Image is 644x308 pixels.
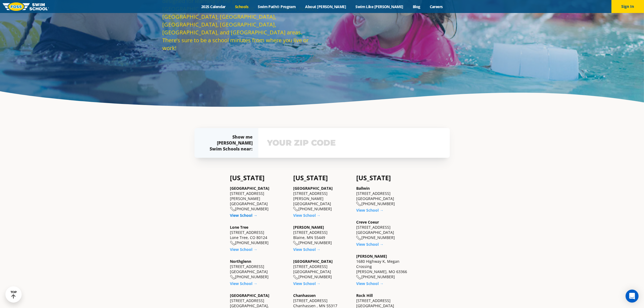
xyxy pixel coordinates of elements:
[230,241,235,245] img: location-phone-o-icon.svg
[230,281,257,286] a: View School →
[356,254,387,259] a: [PERSON_NAME]
[293,174,351,182] h4: [US_STATE]
[356,242,384,247] a: View School →
[356,202,361,206] img: location-phone-o-icon.svg
[356,254,414,280] div: 1680 Highway K, Megan Crossing [PERSON_NAME], MO 63366 [PHONE_NUMBER]
[356,208,384,213] a: View School →
[293,247,321,252] a: View School →
[356,219,379,225] a: Creve Coeur
[230,259,252,264] a: Northglenn
[230,186,288,212] div: [STREET_ADDRESS][PERSON_NAME] [GEOGRAPHIC_DATA] [PHONE_NUMBER]
[230,225,249,230] a: Lone Tree
[356,236,361,240] img: location-phone-o-icon.svg
[293,186,333,191] a: [GEOGRAPHIC_DATA]
[626,290,639,303] div: Open Intercom Messenger
[253,4,300,9] a: Swim Path® Program
[230,213,257,218] a: View School →
[230,225,288,245] div: [STREET_ADDRESS] Lone Tree, CO 80124 [PHONE_NUMBER]
[293,186,351,212] div: [STREET_ADDRESS][PERSON_NAME] [GEOGRAPHIC_DATA] [PHONE_NUMBER]
[230,4,253,9] a: Schools
[230,174,288,182] h4: [US_STATE]
[293,259,333,264] a: [GEOGRAPHIC_DATA]
[293,293,316,298] a: Chanhassen
[205,134,253,152] div: Show me [PERSON_NAME] Swim Schools near:
[293,225,324,230] a: [PERSON_NAME]
[293,207,298,211] img: location-phone-o-icon.svg
[293,281,321,286] a: View School →
[293,259,351,280] div: [STREET_ADDRESS] [GEOGRAPHIC_DATA] [PHONE_NUMBER]
[230,293,270,298] a: [GEOGRAPHIC_DATA]
[408,4,425,9] a: Blog
[293,225,351,245] div: [STREET_ADDRESS] Blaine, MN 55449 [PHONE_NUMBER]
[356,275,361,280] img: location-phone-o-icon.svg
[356,219,414,240] div: [STREET_ADDRESS] [GEOGRAPHIC_DATA] [PHONE_NUMBER]
[197,4,230,9] a: 2025 Calendar
[425,4,447,9] a: Careers
[300,4,351,9] a: About [PERSON_NAME]
[266,135,442,151] input: YOUR ZIP CODE
[293,241,298,245] img: location-phone-o-icon.svg
[356,174,414,182] h4: [US_STATE]
[230,186,270,191] a: [GEOGRAPHIC_DATA]
[230,259,288,280] div: [STREET_ADDRESS] [GEOGRAPHIC_DATA] [PHONE_NUMBER]
[230,275,235,280] img: location-phone-o-icon.svg
[351,4,408,9] a: Swim Like [PERSON_NAME]
[3,2,49,11] img: FOSS Swim School Logo
[230,247,257,252] a: View School →
[11,290,17,299] div: TOP
[356,186,414,207] div: [STREET_ADDRESS] [GEOGRAPHIC_DATA] [PHONE_NUMBER]
[356,281,384,286] a: View School →
[293,213,321,218] a: View School →
[356,186,370,191] a: Ballwin
[230,207,235,211] img: location-phone-o-icon.svg
[293,275,298,280] img: location-phone-o-icon.svg
[356,293,373,298] a: Rock Hill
